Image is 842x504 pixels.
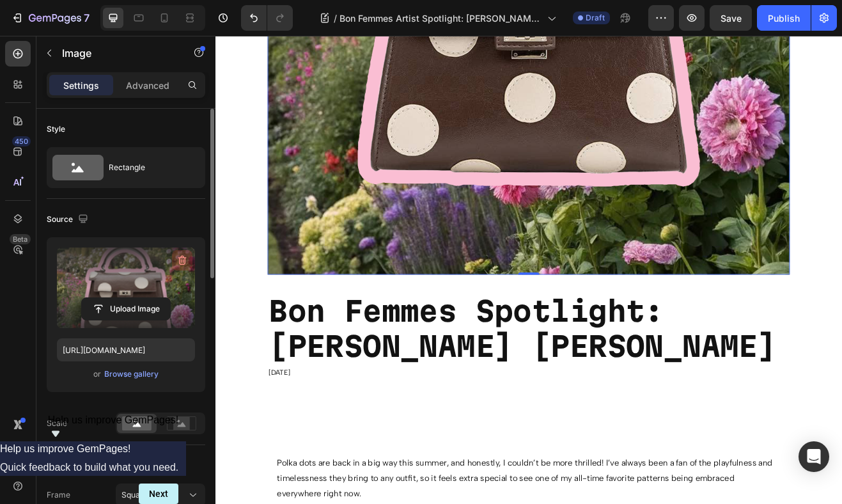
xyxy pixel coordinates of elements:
iframe: To enrich screen reader interactions, please activate Accessibility in Grammarly extension settings [215,36,842,504]
div: Undo/Redo [241,5,293,31]
button: Upload Image [81,297,171,320]
button: Show survey - Help us improve GemPages! [48,414,179,441]
p: 7 [84,10,90,26]
div: Browse gallery [104,368,159,380]
div: Publish [768,12,800,25]
button: Publish [757,5,811,31]
span: Bon Femmes Artist Spotlight: [PERSON_NAME] [PERSON_NAME] [339,12,542,25]
div: 450 [12,136,31,146]
button: Browse gallery [104,368,159,381]
button: Save [710,5,752,31]
div: Open Intercom Messenger [799,441,829,472]
span: Draft [586,12,605,24]
button: 7 [5,5,95,31]
div: Beta [10,234,31,244]
div: Rich Text Editor. Editing area: main [64,314,703,403]
span: Save [721,13,742,24]
div: Rich Text Editor. Editing area: main [64,403,703,421]
span: / [334,12,337,25]
span: or [93,366,101,382]
span: [DATE] [65,407,91,417]
div: Rectangle [109,153,187,182]
p: Advanced [126,79,169,92]
input: https://example.com/image.jpg [57,338,195,361]
strong: Bon Femmes Spotlight: [PERSON_NAME] [PERSON_NAME] [65,317,687,400]
div: Source [47,211,91,228]
span: Help us improve GemPages! [48,414,179,425]
p: Settings [63,79,99,92]
div: Style [47,123,65,135]
p: Image [62,45,171,61]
